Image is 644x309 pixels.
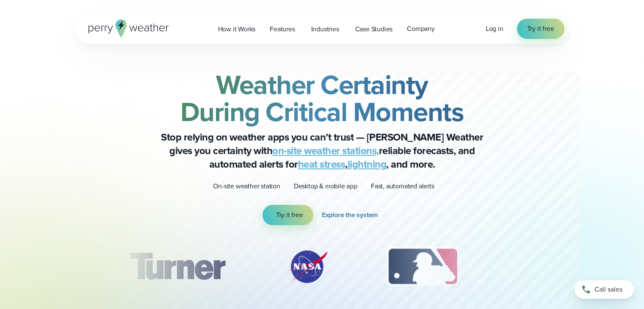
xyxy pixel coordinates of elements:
a: lightning [348,157,387,172]
a: Call sales [575,280,634,299]
img: MLB.svg [378,246,467,288]
div: 1 of 12 [117,246,237,288]
span: Industries [311,24,339,34]
a: heat stress [298,157,345,172]
img: NASA.svg [278,246,337,288]
div: 3 of 12 [378,246,467,288]
a: Explore the system [322,205,381,225]
a: Log in [486,24,503,34]
span: Try it free [527,24,554,34]
span: Try it free [276,210,303,220]
span: Log in [486,24,503,33]
a: on-site weather stations, [272,143,379,158]
span: Features [270,24,295,34]
div: slideshow [117,246,527,292]
p: Desktop & mobile app [294,181,357,191]
img: PGA.svg [508,246,576,288]
a: Try it free [517,19,564,39]
a: Try it free [263,205,313,225]
a: How it Works [211,20,263,38]
a: Case Studies [348,20,400,38]
div: 4 of 12 [508,246,576,288]
p: Stop relying on weather apps you can’t trust — [PERSON_NAME] Weather gives you certainty with rel... [153,130,492,171]
span: How it Works [218,24,256,34]
strong: Weather Certainty During Critical Moments [180,65,464,132]
p: On-site weather station [213,181,280,191]
img: Turner-Construction_1.svg [117,246,237,288]
span: Case Studies [355,24,393,34]
div: 2 of 12 [278,246,337,288]
span: Company [407,24,435,34]
span: Explore the system [322,210,378,220]
span: Call sales [594,284,622,295]
p: Fast, automated alerts [371,181,434,191]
